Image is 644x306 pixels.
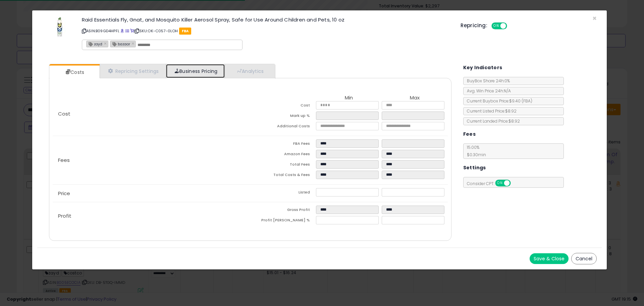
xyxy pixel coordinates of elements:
span: 15.00 % [464,144,486,158]
h5: Repricing: [461,23,487,28]
span: BuyBox Share 24h: 0% [464,78,510,84]
td: Mark up % [250,112,316,122]
a: BuyBox page [120,28,124,34]
span: × [592,13,597,23]
h5: Fees [463,130,476,138]
span: FBA [179,28,192,35]
td: Listed [250,188,316,199]
span: ON [496,180,504,186]
p: Cost [53,111,250,117]
td: Cost [250,101,316,112]
span: ON [492,23,500,29]
p: Price [53,191,250,196]
td: Gross Profit [250,206,316,216]
h3: Raid Essentials Fly, Gnat, and Mosquito Killer Aerosol Spray, Safe for Use Around Children and Pe... [82,17,450,22]
td: Additional Costs [250,122,316,132]
span: bazaar [110,41,130,47]
span: $9.40 [509,98,532,104]
a: Costs [49,65,99,79]
a: Business Pricing [166,64,225,78]
h5: Settings [463,164,486,172]
a: Repricing Settings [100,64,166,78]
span: $0.30 min [464,152,486,158]
span: OFF [509,180,520,186]
td: Total Costs & Fees [250,171,316,181]
span: Current Landed Price: $8.92 [464,118,520,124]
button: Cancel [571,253,597,264]
a: × [132,40,136,46]
p: ASIN: B09GD4HPFL | SKU: OK-C057-0LOH [82,26,450,36]
span: Consider CPT: [464,181,520,186]
th: Min [316,95,382,101]
td: Amazon Fees [250,150,316,160]
span: Current Listed Price: $8.92 [464,108,517,114]
span: OFF [506,23,517,29]
a: Your listing only [130,28,134,34]
a: Analytics [225,64,274,78]
span: Avg. Win Price 24h: N/A [464,88,511,94]
h5: Key Indicators [463,63,502,72]
img: 41r1GA1BteL._SL60_.jpg [50,17,70,37]
p: Fees [53,158,250,163]
td: FBA Fees [250,139,316,150]
span: ( FBA ) [522,98,532,104]
th: Max [382,95,447,101]
a: All offer listings [125,28,129,34]
p: Profit [53,213,250,219]
td: Profit [PERSON_NAME] % [250,216,316,226]
button: Save & Close [530,253,569,264]
td: Total Fees [250,160,316,171]
span: zayd [87,41,102,47]
a: × [104,40,108,46]
span: Current Buybox Price: [464,98,532,104]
